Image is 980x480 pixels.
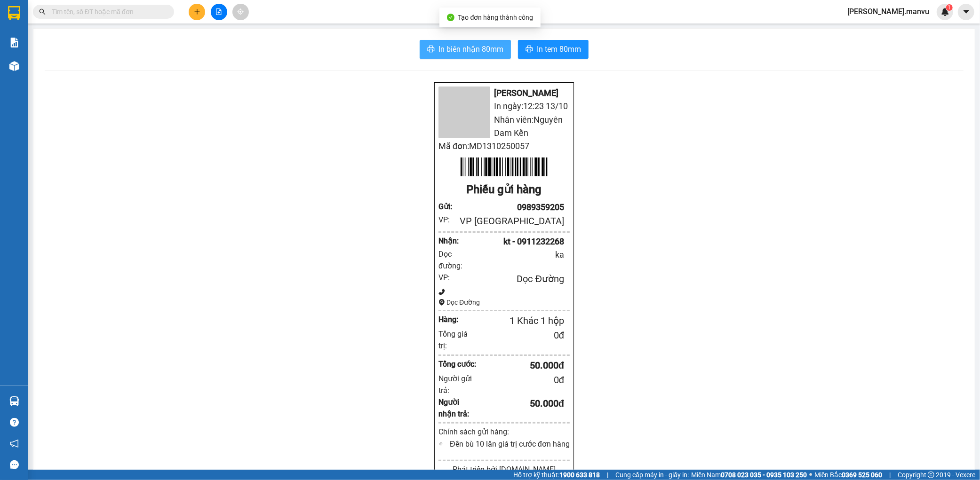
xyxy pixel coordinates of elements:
li: [PERSON_NAME] [438,87,569,100]
sup: 1 [946,4,953,11]
img: icon-new-feature [941,8,949,16]
div: Tổng cước: [438,358,477,370]
div: 50.000 đ [477,358,564,373]
div: ka [471,248,564,261]
span: phone [438,289,445,295]
span: check-circle [447,14,454,21]
span: plus [194,8,200,15]
div: Chính sách gửi hàng: [438,426,569,438]
span: Tạo đơn hàng thành công [458,14,534,21]
span: | [889,470,891,480]
span: In biên nhận 80mm [438,43,503,55]
input: Tìm tên, số ĐT hoặc mã đơn [52,7,163,17]
span: Miền Bắc [814,470,882,480]
div: Tổng giá trị: [438,328,477,352]
button: plus [189,4,205,20]
strong: 0369 525 060 [842,471,882,479]
button: caret-down [958,4,974,20]
img: warehouse-icon [9,61,19,71]
div: 0 đ [477,328,564,343]
span: 1 [948,4,951,11]
span: Miền Nam [691,470,807,480]
li: Mã đơn: MD1310250057 [438,140,569,153]
strong: 1900 633 818 [559,471,600,479]
div: 1 Khác 1 hộp [466,314,564,328]
span: [PERSON_NAME].manvu [840,6,937,17]
div: Gửi : [438,201,455,212]
span: message [10,460,19,469]
button: file-add [211,4,227,20]
button: printerIn biên nhận 80mm [420,40,511,59]
div: Người gửi trả: [438,373,477,396]
button: aim [232,4,249,20]
div: Dọc đường: [438,248,471,272]
div: kt - 0911232268 [455,235,564,248]
div: Người nhận trả: [438,396,477,420]
span: printer [427,45,435,54]
span: ⚪️ [809,473,812,477]
strong: 0708 023 035 - 0935 103 250 [721,471,807,479]
div: Dọc Đường [455,272,564,286]
div: 50.000 đ [477,396,564,411]
span: caret-down [962,8,971,16]
span: In tem 80mm [537,43,581,55]
span: aim [237,8,244,15]
div: Phát triển bởi [DOMAIN_NAME] [438,464,569,475]
img: logo-vxr [8,6,20,20]
span: notification [10,439,19,448]
span: file-add [215,8,222,15]
span: | [607,470,608,480]
span: copyright [928,472,934,478]
img: warehouse-icon [9,396,19,406]
div: Hàng: [438,314,466,325]
li: In ngày: 12:23 13/10 [438,100,569,113]
span: Cung cấp máy in - giấy in: [615,470,689,480]
div: Nhận : [438,235,455,247]
div: VP [GEOGRAPHIC_DATA] [455,214,564,228]
button: printerIn tem 80mm [518,40,589,59]
div: 0 đ [477,373,564,387]
li: Đền bù 10 lần giá trị cước đơn hàng [448,438,569,450]
div: VP: [438,272,455,283]
li: Nhân viên: Nguyên Dam Kền [438,113,569,140]
span: Hỗ trợ kỹ thuật: [513,470,600,480]
span: environment [438,299,445,306]
div: Phiếu gửi hàng [438,181,569,199]
span: question-circle [10,418,19,427]
img: solution-icon [9,38,19,47]
span: search [39,8,46,15]
span: printer [526,45,533,54]
div: 0989359205 [455,201,564,214]
div: VP: [438,214,455,226]
div: Dọc Đường [438,297,569,307]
